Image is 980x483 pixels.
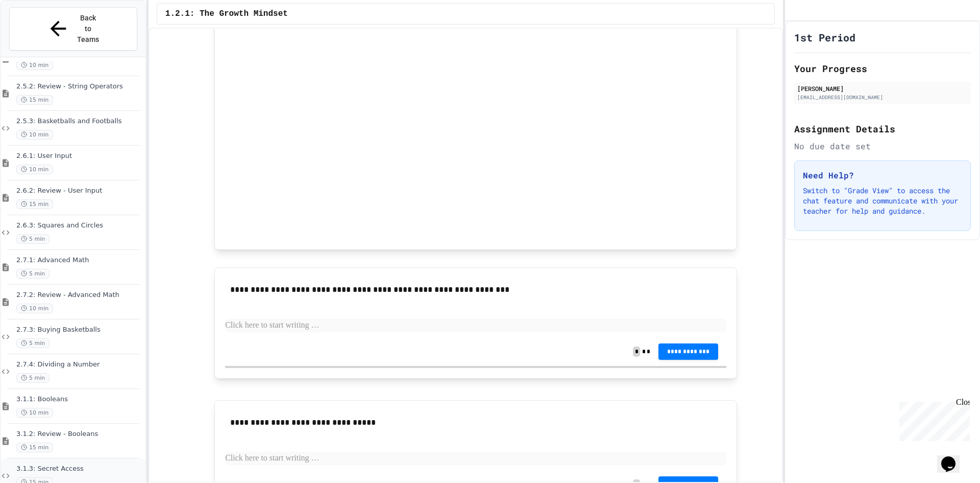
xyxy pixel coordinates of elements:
h2: Your Progress [794,61,971,76]
span: 2.6.1: User Input [16,152,143,160]
h2: Assignment Details [794,122,971,136]
span: 5 min [16,269,50,279]
span: 5 min [16,234,50,244]
span: 10 min [16,304,53,313]
iframe: chat widget [895,398,970,441]
p: Switch to "Grade View" to access the chat feature and communicate with your teacher for help and ... [803,186,962,216]
span: 3.1.3: Secret Access [16,465,143,473]
span: 10 min [16,408,53,418]
span: 2.7.2: Review - Advanced Math [16,291,143,300]
span: 5 min [16,338,50,348]
div: No due date set [794,140,971,152]
span: 2.7.1: Advanced Math [16,256,143,265]
span: 3.1.1: Booleans [16,395,143,404]
span: 2.5.3: Basketballs and Footballs [16,117,143,126]
span: 1.2.1: The Growth Mindset [165,8,288,20]
div: [EMAIL_ADDRESS][DOMAIN_NAME] [797,94,968,101]
h1: 1st Period [794,30,855,44]
span: 2.6.3: Squares and Circles [16,221,143,230]
span: 2.7.4: Dividing a Number [16,360,143,369]
span: 3.1.2: Review - Booleans [16,430,143,439]
span: 15 min [16,199,53,209]
span: 2.5.2: Review - String Operators [16,82,143,91]
span: 2.6.2: Review - User Input [16,187,143,195]
div: [PERSON_NAME] [797,84,968,93]
button: Back to Teams [9,7,137,51]
h3: Need Help? [803,169,962,181]
div: Chat with us now!Close [4,4,70,65]
span: Back to Teams [76,13,100,45]
iframe: chat widget [937,442,970,473]
span: 15 min [16,95,53,105]
span: 2.7.3: Buying Basketballs [16,326,143,334]
span: 5 min [16,373,50,383]
span: 15 min [16,443,53,452]
span: 10 min [16,165,53,174]
span: 10 min [16,130,53,140]
span: 10 min [16,60,53,70]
